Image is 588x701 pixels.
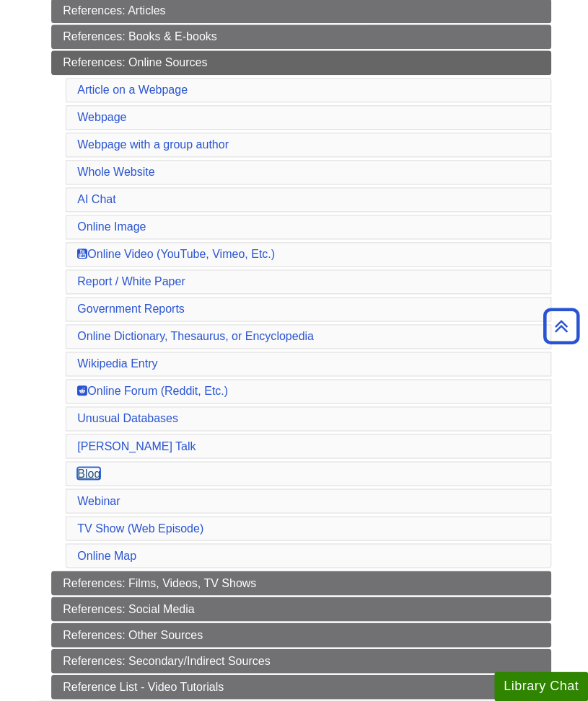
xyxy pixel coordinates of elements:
a: References: Books & E-books [51,24,551,49]
a: References: Social Media [51,597,551,621]
a: Unusual Databases [77,412,178,424]
a: Webpage [77,111,126,123]
a: Online Image [77,220,146,233]
a: Webinar [77,494,120,506]
a: Reference List - Video Tutorials [51,674,551,699]
a: Article on a Webpage [77,84,188,96]
a: Online Forum (Reddit, Etc.) [77,385,228,397]
a: References: Secondary/Indirect Sources [51,648,551,673]
a: Online Map [77,549,136,561]
a: Online Dictionary, Thesaurus, or Encyclopedia [77,330,314,342]
a: Online Video (YouTube, Vimeo, Etc.) [77,248,275,260]
a: References: Other Sources [51,622,551,647]
a: Webpage with a group author [77,138,229,151]
a: AI Chat [77,193,115,205]
button: Library Chat [494,671,588,701]
a: TV Show (Web Episode) [77,522,203,534]
a: Blog [77,467,100,479]
a: References: Films, Videos, TV Shows [51,571,551,595]
a: Report / White Paper [77,275,185,287]
a: Whole Website [77,166,154,178]
a: Government Reports [77,303,185,315]
a: References: Online Sources [51,50,551,75]
a: [PERSON_NAME] Talk [77,439,196,452]
a: Back to Top [538,316,584,336]
a: Wikipedia Entry [77,357,157,370]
